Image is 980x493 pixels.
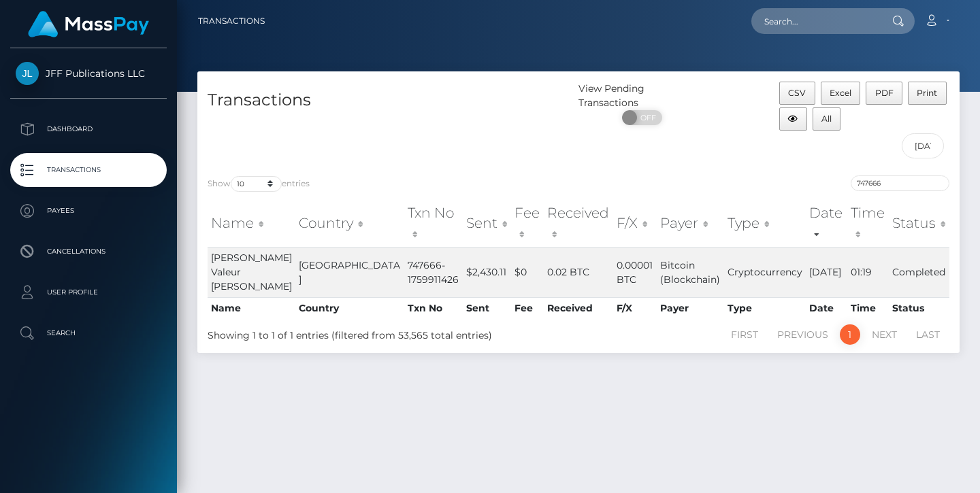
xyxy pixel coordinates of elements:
th: Txn No [404,297,463,319]
a: Cancellations [10,235,167,269]
div: View Pending Transactions [578,82,706,110]
select: Showentries [231,176,282,192]
a: 1 [840,324,860,345]
th: Time [847,297,889,319]
span: [PERSON_NAME] Valeur [PERSON_NAME] [211,252,292,292]
th: Date [806,297,847,319]
p: Payees [16,201,161,221]
img: MassPay Logo [28,11,149,37]
p: User Profile [16,282,161,303]
td: Completed [889,247,949,297]
img: JFF Publications LLC [16,62,39,85]
th: Country [295,297,404,319]
td: $2,430.11 [463,247,510,297]
td: $0 [511,247,544,297]
th: F/X: activate to sort column ascending [613,199,657,248]
button: CSV [779,82,815,105]
a: User Profile [10,275,167,309]
span: Print [917,88,937,98]
input: Search... [751,8,879,34]
span: JFF Publications LLC [10,67,167,80]
th: Date: activate to sort column ascending [806,199,847,248]
th: Fee: activate to sort column ascending [511,199,544,248]
th: Type [724,297,806,319]
p: Transactions [16,160,161,180]
th: Name: activate to sort column ascending [208,199,295,248]
span: CSV [788,88,806,98]
label: Show entries [208,176,310,192]
input: Search transactions [851,175,949,191]
button: Column visibility [779,107,807,131]
th: Payer [657,297,724,319]
button: Excel [821,82,861,105]
span: PDF [875,88,894,98]
td: [DATE] [806,247,847,297]
div: Showing 1 to 1 of 1 entries (filtered from 53,565 total entries) [208,323,505,343]
h4: Transactions [208,88,568,112]
th: Time: activate to sort column ascending [847,199,889,248]
button: Print [908,82,947,105]
input: Date filter [902,133,945,158]
td: 0.00001 BTC [613,247,657,297]
th: F/X [613,297,657,319]
a: Transactions [198,7,265,35]
p: Search [16,323,161,343]
th: Received: activate to sort column ascending [544,199,613,248]
span: All [821,114,832,124]
th: Name [208,297,295,319]
a: Payees [10,194,167,228]
span: Bitcoin (Blockchain) [660,259,720,286]
th: Txn No: activate to sort column ascending [404,199,463,248]
th: Fee [511,297,544,319]
p: Cancellations [16,241,161,262]
th: Sent: activate to sort column ascending [463,199,510,248]
th: Status [889,297,949,319]
span: OFF [630,110,664,125]
td: Cryptocurrency [724,247,806,297]
th: Sent [463,297,510,319]
td: 747666-1759911426 [404,247,463,297]
th: Status: activate to sort column ascending [889,199,949,248]
td: 01:19 [847,247,889,297]
th: Payer: activate to sort column ascending [657,199,724,248]
a: Dashboard [10,112,167,146]
td: 0.02 BTC [544,247,613,297]
span: Excel [830,88,851,98]
a: Transactions [10,153,167,187]
th: Country: activate to sort column ascending [295,199,404,248]
td: [GEOGRAPHIC_DATA] [295,247,404,297]
p: Dashboard [16,119,161,139]
a: Search [10,316,167,350]
th: Received [544,297,613,319]
button: All [813,107,841,131]
button: PDF [866,82,902,105]
th: Type: activate to sort column ascending [724,199,806,248]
